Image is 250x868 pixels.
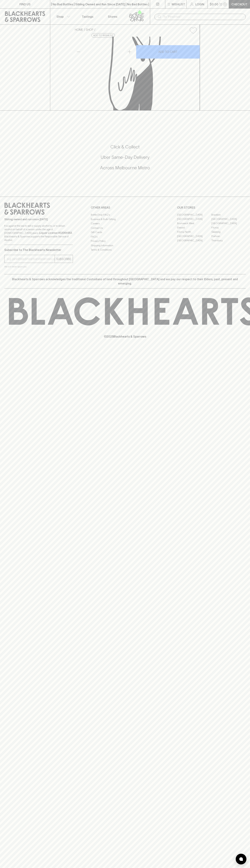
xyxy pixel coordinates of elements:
button: ADD TO CART [136,45,200,59]
a: Braddon [211,213,246,217]
a: [GEOGRAPHIC_DATA] [177,238,211,243]
input: e.g. jane@blackheartsandsparrows.com.au [7,256,55,262]
strong: Liquor License #32064953 [39,231,72,234]
p: Sibling owned and run since [DATE] [4,218,73,221]
p: $0.00 [210,2,218,6]
input: Try "Pinot noir" [163,14,243,20]
a: Stores [100,9,125,24]
h5: Uber Same-Day Delivery [4,154,246,160]
button: Shop [50,9,75,24]
a: SHOP [86,28,93,31]
button: SUBSCRIBE [55,255,73,263]
a: Brunswick West [177,221,211,225]
a: [GEOGRAPHIC_DATA] [177,234,211,238]
p: OTHER AREAS [91,205,159,210]
a: Terms & Conditions [91,248,159,252]
p: Stores [108,14,117,19]
p: Blackhearts & Sparrows acknowledges the traditional Custodians of land throughout [GEOGRAPHIC_DAT... [7,277,243,286]
a: [GEOGRAPHIC_DATA] [211,217,246,221]
a: FAQ's [91,235,159,239]
a: Prahran [211,234,246,238]
a: HOME [75,28,83,31]
a: Bottle Drop FAQ's [91,213,159,217]
a: [GEOGRAPHIC_DATA] [177,217,211,221]
p: We will never spam you [4,265,73,268]
p: Shop [56,14,64,19]
img: Gweilo Apricot Sundae Sour 440ml [72,37,200,110]
a: Careers [91,221,159,226]
p: Login [195,2,204,6]
a: Elwood [177,225,211,230]
p: 0 [224,3,226,5]
p: OUR STORES [177,205,246,210]
a: Thornbury [211,238,246,243]
p: Tastings [82,14,93,19]
a: [GEOGRAPHIC_DATA] [177,213,211,217]
a: Business & Bulk Gifting [91,217,159,221]
img: bubble-icon [239,857,243,861]
p: SUBSCRIBE [56,257,71,261]
a: Fitzroy North [177,230,211,234]
a: Shipping Information [91,243,159,248]
a: [GEOGRAPHIC_DATA] [211,221,246,225]
a: Fitzroy [211,225,246,230]
p: Subscribe to The Blackhearts Newsletter [4,248,73,252]
button: Add to wishlist [188,26,198,35]
a: Contact Us [91,226,159,230]
a: Tastings [75,9,100,24]
h5: Click & Collect [4,144,246,150]
p: It is against the law to sell or supply alcohol to, or to obtain alcohol on behalf of a person un... [4,224,73,242]
p: Checkout [231,2,247,6]
p: Wishlist [172,2,185,6]
a: Gift Cards [91,230,159,235]
p: FIND US [19,2,31,6]
h5: Across Melbourne Metro [4,165,246,171]
button: Add to wishlist [91,33,115,38]
p: ADD TO CART [158,50,177,54]
div: Call to action block [4,130,246,189]
a: Geelong [211,230,246,234]
a: Privacy Policy [91,239,159,243]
